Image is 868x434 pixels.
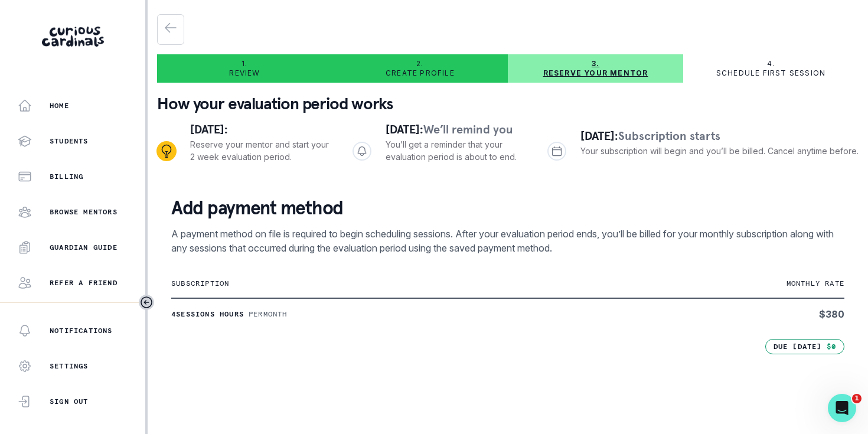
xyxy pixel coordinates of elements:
[50,361,89,371] p: Settings
[139,295,154,310] button: Toggle sidebar
[620,279,844,288] p: monthly rate
[592,59,599,68] p: 3.
[386,122,423,137] span: [DATE]:
[229,68,260,78] p: Review
[157,120,859,182] div: Progress
[50,397,89,406] p: Sign Out
[171,227,844,255] p: A payment method on file is required to begin scheduling sessions. After your evaluation period e...
[190,138,334,163] p: Reserve your mentor and start your 2 week evaluation period.
[50,136,89,146] p: Students
[852,394,862,403] span: 1
[50,326,113,335] p: Notifications
[50,172,83,181] p: Billing
[50,101,69,110] p: Home
[171,196,844,220] p: Add payment method
[50,278,118,288] p: Refer a friend
[828,394,856,422] iframe: Intercom live chat
[50,207,118,217] p: Browse Mentors
[716,68,825,78] p: Schedule first session
[423,122,513,137] span: We’ll remind you
[580,145,859,157] p: Your subscription will begin and you’ll be billed. Cancel anytime before.
[618,128,720,143] span: Subscription starts
[543,68,648,78] p: Reserve your mentor
[386,68,455,78] p: Create profile
[171,309,244,319] p: 4 sessions hours
[416,59,423,68] p: 2.
[190,122,228,137] span: [DATE]:
[774,342,822,351] p: Due [DATE]
[580,128,618,143] span: [DATE]:
[157,92,859,116] p: How your evaluation period works
[50,243,118,252] p: Guardian Guide
[171,279,620,288] p: subscription
[767,59,775,68] p: 4.
[242,59,247,68] p: 1.
[42,27,104,47] img: Curious Cardinals Logo
[386,138,529,163] p: You’ll get a reminder that your evaluation period is about to end.
[827,342,836,351] p: $0
[249,309,288,319] p: Per month
[620,298,844,329] td: $ 380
